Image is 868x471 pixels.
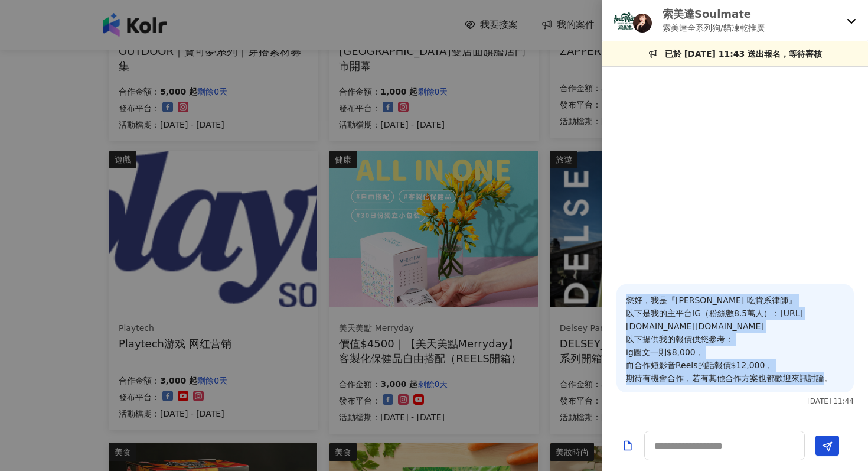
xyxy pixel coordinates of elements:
button: Add a file [622,436,634,456]
p: 您好，我是『[PERSON_NAME] 吃貨系律師』 以下是我的主平台IG（粉絲數8.5萬人）：[URL][DOMAIN_NAME][DOMAIN_NAME] 以下提供我的報價供您參考： ig圖... [626,294,844,385]
img: KOL Avatar [614,9,638,33]
p: 索美達Soulmate [663,7,765,21]
p: [DATE] 11:44 [807,397,854,405]
p: 已於 [DATE] 11:43 送出報名，等待審核 [665,47,822,60]
button: Send [815,436,839,456]
img: KOL Avatar [633,14,652,33]
p: 索美達全系列狗/貓凍乾推廣 [663,21,765,34]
